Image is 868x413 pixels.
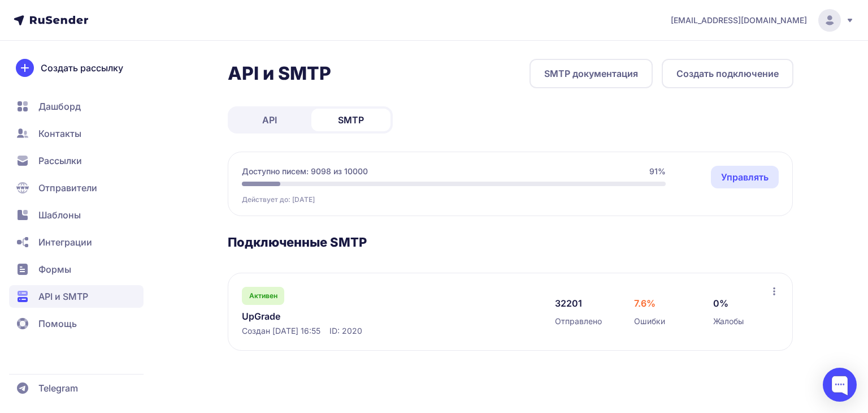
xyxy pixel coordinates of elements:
[634,296,656,310] span: 7.6%
[242,195,315,204] span: Действует до: [DATE]
[713,296,728,310] span: 0%
[634,316,665,327] span: Ошибки
[662,59,793,88] button: Создать подключение
[38,317,77,330] span: Помощь
[555,296,582,310] span: 32201
[38,263,71,276] span: Формы
[228,234,793,250] h3: Подключенные SMTP
[38,181,97,195] span: Отправители
[242,325,320,337] span: Создан [DATE] 16:55
[38,235,92,249] span: Интеграции
[711,166,779,188] a: Управлять
[9,377,144,399] a: Telegram
[38,127,81,140] span: Контакты
[329,325,362,337] span: ID: 2020
[311,109,390,131] a: SMTP
[38,381,78,395] span: Telegram
[38,208,81,222] span: Шаблоны
[262,113,277,127] span: API
[555,316,602,327] span: Отправлено
[41,61,123,75] span: Создать рассылку
[242,166,368,177] span: Доступно писем: 9098 из 10000
[38,154,82,167] span: Рассылки
[230,109,309,131] a: API
[38,100,81,113] span: Дашборд
[530,59,653,88] a: SMTP документация
[228,62,331,85] h2: API и SMTP
[242,309,474,323] a: UpGrade
[713,316,744,327] span: Жалобы
[249,291,277,300] span: Активен
[338,113,364,127] span: SMTP
[649,166,666,177] span: 91%
[38,290,88,303] span: API и SMTP
[671,15,807,26] span: [EMAIL_ADDRESS][DOMAIN_NAME]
